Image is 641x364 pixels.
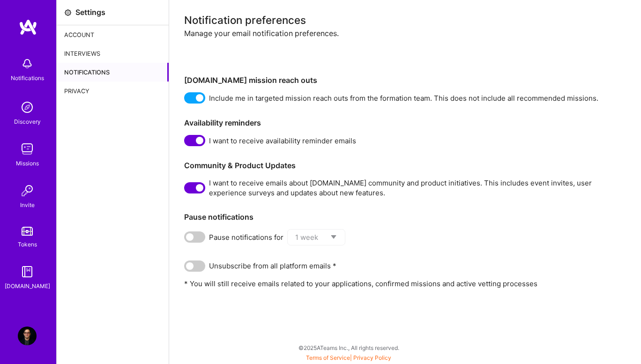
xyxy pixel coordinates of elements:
i: icon Settings [64,9,72,16]
div: Notifications [11,73,44,83]
img: teamwork [18,140,37,158]
a: User Avatar [15,327,39,345]
div: Interviews [57,44,169,63]
img: discovery [18,98,37,117]
img: logo [19,19,37,36]
span: | [306,354,391,361]
a: Terms of Service [306,354,350,361]
div: Account [57,25,169,44]
div: Discovery [14,117,41,126]
div: Settings [75,7,105,17]
h3: Community & Product Updates [184,161,626,170]
div: Missions [16,158,39,168]
img: bell [18,54,37,73]
div: © 2025 ATeams Inc., All rights reserved. [56,336,641,359]
p: * You will still receive emails related to your applications, confirmed missions and active vetti... [184,279,626,289]
div: Privacy [57,82,169,100]
div: [DOMAIN_NAME] [5,281,50,291]
a: Privacy Policy [353,354,391,361]
div: Invite [20,200,35,210]
span: Unsubscribe from all platform emails * [209,261,336,271]
img: tokens [22,227,33,236]
div: Notifications [57,63,169,82]
img: User Avatar [18,327,37,345]
span: Pause notifications for [209,232,283,242]
div: Tokens [18,239,37,249]
h3: Availability reminders [184,119,626,127]
h3: Pause notifications [184,213,626,222]
div: Notification preferences [184,15,626,25]
span: I want to receive availability reminder emails [209,136,356,146]
img: Invite [18,181,37,200]
span: Include me in targeted mission reach outs from the formation team. This does not include all reco... [209,93,598,103]
div: Manage your email notification preferences. [184,29,626,68]
h3: [DOMAIN_NAME] mission reach outs [184,76,626,85]
img: guide book [18,262,37,281]
span: I want to receive emails about [DOMAIN_NAME] community and product initiatives. This includes eve... [209,178,626,198]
